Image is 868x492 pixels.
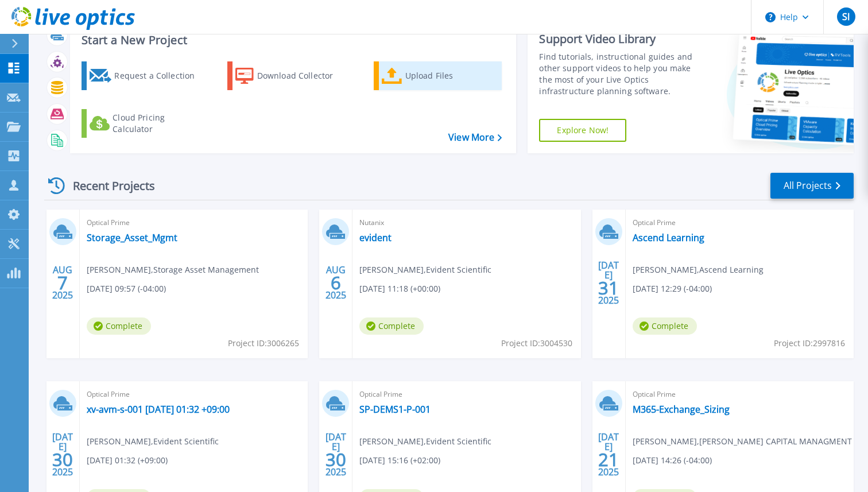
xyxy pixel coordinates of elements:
div: [DATE] 2025 [598,433,619,475]
div: AUG 2025 [52,262,73,304]
a: evident [359,232,392,243]
a: Download Collector [227,61,355,90]
span: Nutanix [359,216,573,229]
a: Cloud Pricing Calculator [82,109,210,138]
div: Cloud Pricing Calculator [113,112,204,135]
span: 21 [598,455,619,464]
div: Find tutorials, instructional guides and other support videos to help you make the most of your L... [539,51,703,97]
span: Complete [633,317,697,335]
span: Optical Prime [87,216,301,229]
a: SP-DEMS1-P-001 [359,404,431,415]
span: [DATE] 14:26 (-04:00) [633,454,712,467]
span: 7 [57,278,68,288]
span: [DATE] 01:32 (+09:00) [87,454,168,467]
div: Upload Files [405,64,497,87]
span: 6 [331,278,341,288]
span: Project ID: 3006265 [228,337,299,350]
span: Optical Prime [359,388,573,401]
a: M365-Exchange_Sizing [633,404,730,415]
span: Complete [87,317,151,335]
span: [PERSON_NAME] , Evident Scientific [87,435,219,448]
div: Support Video Library [539,32,703,47]
div: Request a Collection [114,64,206,87]
h3: Start a New Project [82,34,502,47]
span: 31 [598,283,619,293]
a: xv-avm-s-001 [DATE] 01:32 +09:00 [87,404,230,415]
span: Complete [359,317,424,335]
a: Request a Collection [82,61,210,90]
div: [DATE] 2025 [325,433,347,475]
a: Explore Now! [539,119,626,142]
span: [PERSON_NAME] , Ascend Learning [633,264,764,276]
span: [DATE] 15:16 (+02:00) [359,454,440,467]
span: 30 [52,455,73,464]
span: Project ID: 3004530 [501,337,572,350]
a: Storage_Asset_Mgmt [87,232,177,243]
span: [DATE] 12:29 (-04:00) [633,282,712,295]
span: [PERSON_NAME] , Evident Scientific [359,435,491,448]
div: [DATE] 2025 [598,262,619,304]
span: Optical Prime [633,388,847,401]
span: Optical Prime [633,216,847,229]
span: [PERSON_NAME] , Evident Scientific [359,264,491,276]
a: All Projects [770,173,854,199]
div: [DATE] 2025 [52,433,73,475]
span: [PERSON_NAME] , Storage Asset Management [87,264,259,276]
span: [DATE] 09:57 (-04:00) [87,282,166,295]
span: [DATE] 11:18 (+00:00) [359,282,440,295]
div: Recent Projects [44,172,170,200]
a: Ascend Learning [633,232,704,243]
span: Optical Prime [87,388,301,401]
div: AUG 2025 [325,262,347,304]
a: View More [448,132,502,143]
a: Upload Files [374,61,502,90]
span: SI [842,12,850,21]
div: Download Collector [257,64,349,87]
span: [PERSON_NAME] , [PERSON_NAME] CAPITAL MANAGMENT [633,435,852,448]
span: 30 [325,455,346,464]
span: Project ID: 2997816 [774,337,845,350]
